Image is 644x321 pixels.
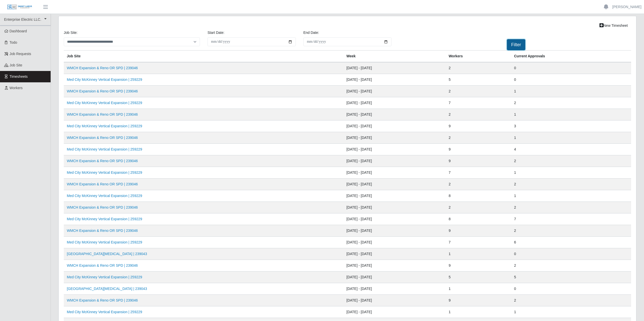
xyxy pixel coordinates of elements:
td: 1 [446,283,511,295]
td: 2 [511,295,631,306]
a: WMCH Expansion & Reno OR SPD | 239046 [67,229,138,233]
a: WMCH Expansion & Reno OR SPD | 239046 [67,112,138,116]
td: 1 [511,167,631,179]
a: WMCH Expansion & Reno OR SPD | 239046 [67,89,138,93]
td: 2 [446,132,511,144]
a: Med City McKinney Vertical Expansion | 259229 [67,217,142,221]
td: 9 [446,120,511,132]
span: Timesheets [10,75,28,79]
td: 2 [446,202,511,213]
a: [GEOGRAPHIC_DATA][MEDICAL_DATA] | 239043 [67,287,147,291]
a: Med City McKinney Vertical Expansion | 259229 [67,124,142,128]
a: Med City McKinney Vertical Expansion | 259229 [67,170,142,175]
td: [DATE] - [DATE] [343,62,446,74]
td: 9 [446,295,511,306]
td: 2 [446,179,511,190]
td: 9 [446,225,511,237]
label: End Date: [303,30,319,35]
td: 0 [511,248,631,260]
span: Job Requests [10,52,31,56]
a: WMCH Expansion & Reno OR SPD | 239046 [67,263,138,267]
span: Dashboard [10,29,27,33]
td: 7 [446,97,511,109]
td: 1 [511,306,631,318]
td: [DATE] - [DATE] [343,74,446,86]
td: 7 [511,213,631,225]
td: 8 [446,213,511,225]
td: 2 [511,155,631,167]
a: [PERSON_NAME] [612,4,641,10]
td: 0 [511,283,631,295]
label: job site: [64,30,77,35]
td: [DATE] - [DATE] [343,97,446,109]
td: 9 [446,260,511,271]
a: Med City McKinney Vertical Expansion | 259229 [67,275,142,279]
td: 5 [446,271,511,283]
a: Med City McKinney Vertical Expansion | 259229 [67,101,142,105]
a: WMCH Expansion & Reno OR SPD | 239046 [67,159,138,163]
label: Start Date: [207,30,224,35]
td: [DATE] - [DATE] [343,144,446,155]
th: Week [343,51,446,62]
td: 1 [511,190,631,202]
td: 9 [446,144,511,155]
td: 5 [446,74,511,86]
a: Med City McKinney Vertical Expansion | 259229 [67,147,142,151]
span: job site [10,63,23,67]
td: 2 [446,62,511,74]
td: [DATE] - [DATE] [343,213,446,225]
td: 3 [511,120,631,132]
td: [DATE] - [DATE] [343,306,446,318]
td: 0 [511,62,631,74]
td: 4 [511,144,631,155]
td: [DATE] - [DATE] [343,202,446,213]
td: [DATE] - [DATE] [343,167,446,179]
td: [DATE] - [DATE] [343,248,446,260]
td: [DATE] - [DATE] [343,179,446,190]
td: 1 [511,86,631,97]
a: Med City McKinney Vertical Expansion | 259229 [67,240,142,244]
td: 7 [446,167,511,179]
th: job site [64,51,343,62]
a: New Timesheet [596,21,631,30]
a: [GEOGRAPHIC_DATA][MEDICAL_DATA] | 239043 [67,252,147,256]
a: WMCH Expansion & Reno OR SPD | 239046 [67,182,138,186]
a: WMCH Expansion & Reno OR SPD | 239046 [67,136,138,140]
td: 2 [511,202,631,213]
td: 2 [446,86,511,97]
a: Med City McKinney Vertical Expansion | 259229 [67,194,142,198]
td: 6 [511,237,631,248]
td: [DATE] - [DATE] [343,271,446,283]
a: Med City McKinney Vertical Expansion | 259229 [67,78,142,82]
td: 7 [446,237,511,248]
td: 1 [511,132,631,144]
td: [DATE] - [DATE] [343,260,446,271]
td: 2 [511,225,631,237]
td: 1 [446,248,511,260]
td: [DATE] - [DATE] [343,295,446,306]
td: 2 [511,260,631,271]
td: [DATE] - [DATE] [343,109,446,120]
span: Workers [10,86,23,90]
th: Workers [446,51,511,62]
td: [DATE] - [DATE] [343,155,446,167]
td: 2 [446,109,511,120]
img: SLM Logo [7,4,32,10]
a: WMCH Expansion & Reno OR SPD | 239046 [67,66,138,70]
td: [DATE] - [DATE] [343,190,446,202]
td: [DATE] - [DATE] [343,120,446,132]
td: 5 [511,271,631,283]
td: [DATE] - [DATE] [343,237,446,248]
a: WMCH Expansion & Reno OR SPD | 239046 [67,205,138,209]
td: [DATE] - [DATE] [343,283,446,295]
a: Med City McKinney Vertical Expansion | 259229 [67,310,142,314]
span: Todo [10,40,17,44]
button: Filter [507,39,525,50]
td: 0 [511,74,631,86]
td: 1 [511,109,631,120]
td: 1 [446,306,511,318]
th: Current Approvals [511,51,631,62]
td: 9 [446,155,511,167]
td: 8 [446,190,511,202]
td: [DATE] - [DATE] [343,132,446,144]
